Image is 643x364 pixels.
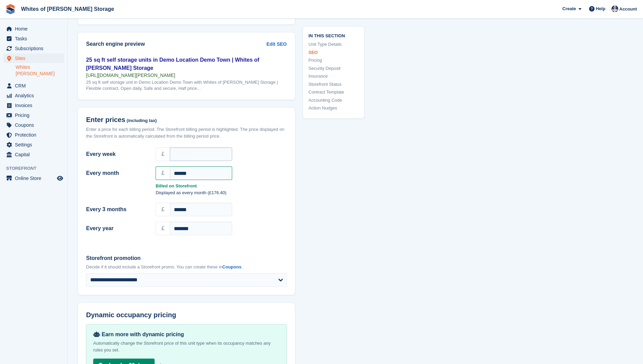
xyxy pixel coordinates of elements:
span: Create [562,5,576,12]
a: menu [3,110,64,120]
p: Displayed as every month (£176.40) [156,189,287,196]
a: SEO [308,49,359,56]
a: menu [3,140,64,149]
a: Security Deposit [308,65,359,72]
a: Accounting Code [308,97,359,103]
img: Wendy [611,5,618,12]
a: menu [3,54,64,63]
a: Insurance [308,73,359,80]
p: Automatically change the Storefront price of this unit type when its occupancy matches any rules ... [93,340,280,353]
div: Enter a price for each billing period. The Storefront billing period is highlighted. The price di... [86,126,287,139]
span: Account [619,6,637,13]
p: Decide if it should include a Storefront promo. You can create these in . [86,264,287,270]
label: Every 3 months [86,205,147,214]
a: Coupons [222,264,241,269]
a: Whites [PERSON_NAME] [16,64,64,77]
span: Analytics [15,91,56,100]
span: Dynamic occupancy pricing [86,311,176,319]
a: Pricing [308,57,359,64]
label: Every month [86,169,147,177]
a: menu [3,120,64,130]
span: Enter prices [86,116,125,124]
img: stora-icon-8386f47178a22dfd0bd8f6a31ec36ba5ce8667c1dd55bd0f319d3a0aa187defe.svg [5,4,16,14]
div: [URL][DOMAIN_NAME][PERSON_NAME] [86,72,287,78]
div: 25 sq ft self storage unit in Demo Location Demo Town with Whites of [PERSON_NAME] Storage | Flex... [86,79,287,92]
label: Every week [86,150,147,158]
a: Unit Type Details [308,41,359,48]
strong: Billed on Storefront [156,183,287,189]
span: Storefront [6,165,67,172]
span: Settings [15,140,56,149]
span: Sites [15,54,56,63]
span: Coupons [15,120,56,130]
span: Protection [15,130,56,140]
a: Storefront Status [308,81,359,87]
a: menu [3,101,64,110]
a: menu [3,174,64,183]
span: Capital [15,150,56,159]
label: Storefront promotion [86,254,287,262]
span: Help [596,5,605,12]
span: Pricing [15,110,56,120]
span: Subscriptions [15,44,56,53]
a: menu [3,44,64,53]
span: Invoices [15,101,56,110]
span: Home [15,24,56,34]
a: menu [3,150,64,159]
a: menu [3,130,64,140]
a: Whites of [PERSON_NAME] Storage [18,3,117,15]
h2: Search engine preview [86,41,266,47]
a: menu [3,81,64,90]
a: Contract Template [308,89,359,96]
div: 25 sq ft self storage units in Demo Location Demo Town | Whites of [PERSON_NAME] Storage [86,56,287,72]
span: (including tax) [127,118,157,123]
a: menu [3,91,64,100]
a: Preview store [56,174,64,182]
span: Online Store [15,174,56,183]
span: CRM [15,81,56,90]
span: Tasks [15,34,56,43]
a: Edit SEO [266,41,287,48]
a: Action Nudges [308,105,359,112]
span: In this section [308,32,359,38]
div: Earn more with dynamic pricing [93,331,280,338]
label: Every year [86,224,147,232]
a: menu [3,24,64,34]
a: menu [3,34,64,43]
